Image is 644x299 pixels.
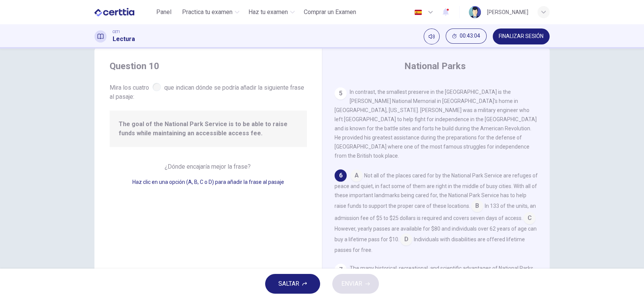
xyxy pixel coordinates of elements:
button: SALTAR [265,274,320,294]
span: B [471,200,483,212]
span: However, yearly passes are available for $80 and individuals over 62 years of age can buy a lifet... [335,226,537,242]
a: CERTTIA logo [94,5,152,20]
span: Not all of the places cared for by the National Park Service are refuges of peace and quiet, in f... [335,172,538,209]
img: es [413,9,423,15]
span: The goal of the National Park Service is to be able to raise funds while maintaining an accessibl... [119,120,298,138]
h4: Question 10 [110,60,307,72]
h4: National Parks [404,60,466,72]
span: Individuals with disabilities are offered lifetime passes for free. [335,236,525,253]
span: CET1 [113,29,120,35]
button: Haz tu examen [245,5,298,19]
img: Profile picture [469,6,481,18]
div: 6 [335,169,347,182]
span: In contrast, the smallest preserve in the [GEOGRAPHIC_DATA] is the [PERSON_NAME] National Memoria... [335,89,537,159]
span: Panel [156,8,171,17]
span: C [523,212,536,224]
span: 00:43:04 [460,33,480,39]
span: Haz clic en una opción (A, B, C o D) para añadir la frase al pasaje [132,179,284,185]
div: Ocultar [446,28,487,44]
div: [PERSON_NAME] [487,8,528,17]
button: Practica tu examen [179,5,242,19]
span: Mira los cuatro que indican dónde se podría añadir la siguiente frase al pasaje: [110,81,307,101]
span: ¿Dónde encajaría mejor la frase? [165,163,252,170]
img: CERTTIA logo [94,5,134,20]
span: Practica tu examen [182,8,232,17]
div: 5 [335,87,347,100]
button: FINALIZAR SESIÓN [493,28,550,44]
button: 00:43:04 [446,28,487,44]
div: Silenciar [424,28,440,44]
div: 7 [335,264,347,276]
span: FINALIZAR SESIÓN [499,33,543,40]
span: D [400,233,412,245]
button: Panel [152,5,176,19]
h1: Lectura [113,35,135,44]
span: A [350,169,363,182]
button: Comprar un Examen [301,5,359,19]
span: Haz tu examen [248,8,288,17]
span: SALTAR [278,278,299,289]
span: Comprar un Examen [304,8,356,17]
